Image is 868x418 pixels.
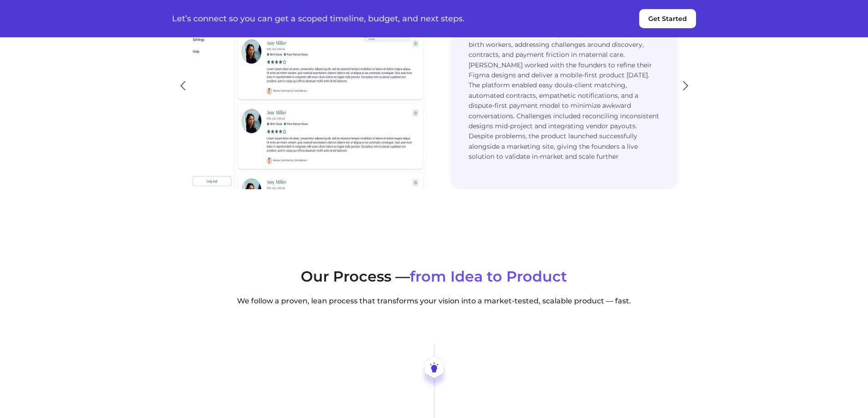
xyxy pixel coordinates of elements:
div: Next slide [679,76,691,96]
p: Let’s connect so you can get a scoped timeline, budget, and next steps. [172,14,464,23]
h2: Our Process — [172,267,696,287]
button: Get Started [639,9,696,28]
div: Previous slide [177,76,189,96]
p: Between was founded to improve how clients connect with birth workers, addressing challenges arou... [469,29,660,161]
p: We follow a proven, lean process that transforms your vision into a market-tested, scalable produ... [172,296,696,307]
span: from Idea to Product [410,267,567,285]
